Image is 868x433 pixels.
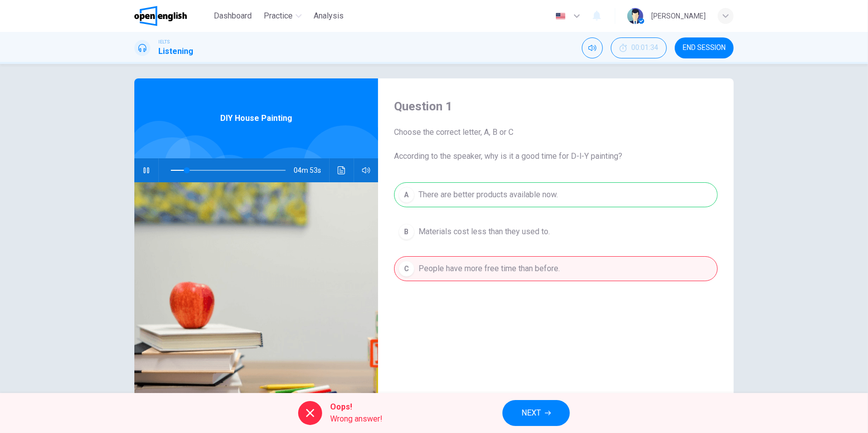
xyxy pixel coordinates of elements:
[631,44,658,52] span: 00:01:34
[502,400,570,426] button: NEXT
[330,401,383,413] span: Oops!
[158,45,193,57] h1: Listening
[214,10,252,22] span: Dashboard
[294,158,329,182] span: 04m 53s
[260,7,306,25] button: Practice
[134,6,210,26] a: OpenEnglish logo
[554,12,567,20] img: en
[394,126,718,162] span: Choose the correct letter, A, B or C According to the speaker, why is it a good time for D-l-Y pa...
[394,98,718,114] h4: Question 1
[611,37,667,58] button: 00:01:34
[314,10,344,22] span: Analysis
[134,6,187,26] img: OpenEnglish logo
[330,413,383,425] span: Wrong answer!
[264,10,293,22] span: Practice
[627,8,643,24] img: Profile picture
[683,44,726,52] span: END SESSION
[611,37,667,58] div: Hide
[220,112,292,124] span: DIY House Painting
[334,158,350,182] button: Click to see the audio transcription
[651,10,706,22] div: [PERSON_NAME]
[158,38,170,45] span: IELTS
[310,7,348,25] button: Analysis
[675,37,734,58] button: END SESSION
[521,406,541,420] span: NEXT
[582,37,603,58] div: Mute
[210,7,256,25] button: Dashboard
[134,182,378,426] img: DIY House Painting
